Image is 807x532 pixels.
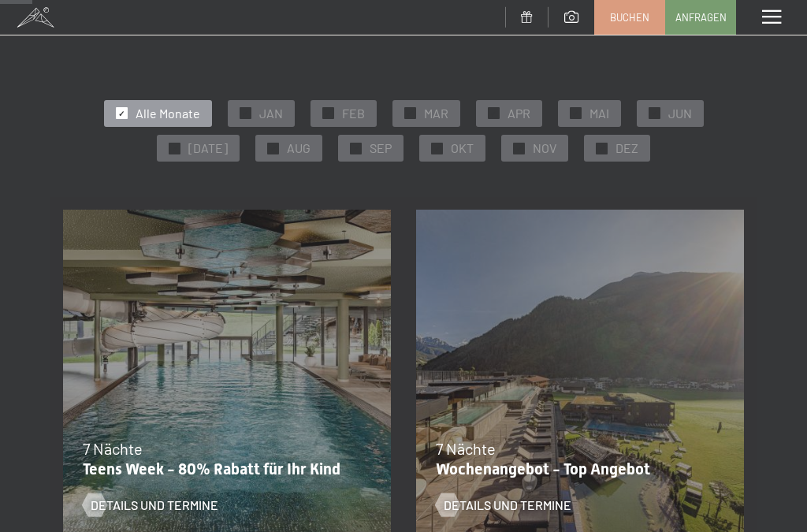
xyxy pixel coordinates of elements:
p: Teens Week - 80% Rabatt für Ihr Kind [83,459,363,478]
span: MAI [589,105,609,122]
span: ✓ [407,108,413,119]
span: SEP [370,140,392,157]
p: Wochenangebot - Top Angebot [436,459,716,478]
span: ✓ [434,143,441,154]
span: ✓ [516,143,523,154]
span: DEZ [615,140,638,157]
a: Details und Termine [83,497,218,514]
span: APR [508,105,530,122]
a: Anfragen [666,1,735,34]
a: Buchen [595,1,664,34]
span: AUG [287,140,311,157]
span: MAR [424,105,448,122]
span: ✓ [172,143,178,154]
span: [DATE] [188,140,228,157]
span: Details und Termine [91,497,218,514]
span: 7 Nächte [436,439,496,458]
span: ✓ [325,108,331,119]
span: ✓ [490,108,496,119]
a: Details und Termine [436,497,571,514]
span: JAN [259,105,283,122]
span: Alle Monate [136,105,200,122]
span: ✓ [572,108,578,119]
span: JUN [668,105,692,122]
span: ✓ [353,143,359,154]
span: Details und Termine [444,497,571,514]
span: FEB [342,105,365,122]
span: Anfragen [675,10,727,24]
span: ✓ [599,143,605,154]
span: OKT [451,140,474,157]
span: ✓ [270,143,277,154]
span: 7 Nächte [83,439,143,458]
span: ✓ [242,108,248,119]
span: Buchen [610,10,649,24]
span: ✓ [651,108,657,119]
span: NOV [533,140,556,157]
span: ✓ [118,108,125,119]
